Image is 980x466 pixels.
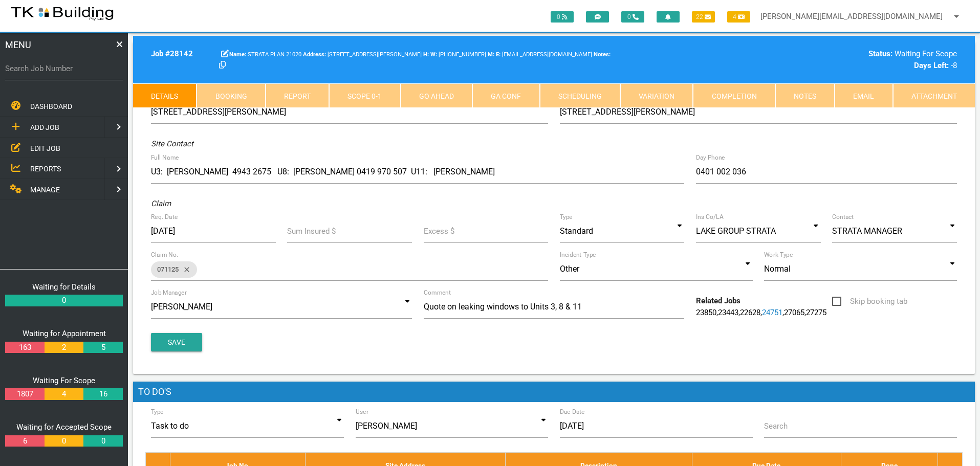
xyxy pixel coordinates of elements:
[151,250,179,259] label: Claim No.
[229,51,301,58] span: STRATA PLAN 21020
[5,38,31,52] span: MENU
[775,83,835,108] a: Notes
[303,51,326,58] b: Address:
[151,407,164,416] label: Type
[151,199,171,208] i: Claim
[33,376,95,385] a: Waiting For Scope
[690,295,826,318] div: , , , , ,
[151,139,193,148] i: Site Contact
[496,51,500,58] b: E:
[23,329,106,338] a: Waiting for Appointment
[151,288,187,297] label: Job Manager
[423,51,430,58] span: Home Phone
[424,226,454,237] label: Excess $
[151,49,193,58] b: Job # 28142
[560,250,596,259] label: Incident Type
[914,61,949,70] b: Days Left:
[45,388,83,400] a: 4
[16,423,112,432] a: Waiting for Accepted Scope
[868,49,892,58] b: Status:
[762,308,782,317] a: 24751
[197,83,265,108] a: Booking
[45,342,83,353] a: 2
[329,83,400,108] a: Scope 0-1
[424,288,451,297] label: Comment
[151,261,197,278] div: 071125
[696,308,716,317] a: 23850
[692,11,715,23] span: 22
[151,333,202,351] button: Save
[540,83,620,108] a: Scheduling
[696,296,741,305] b: Related Jobs
[832,295,907,308] span: Skip booking tab
[219,61,226,70] a: Click here copy customer information.
[5,342,44,353] a: 163
[133,83,197,108] a: Details
[893,83,975,108] a: Attachment
[718,308,738,317] a: 23443
[764,48,957,71] div: Waiting For Scope -8
[784,308,804,317] a: 27065
[594,51,611,58] b: Notes:
[30,144,60,152] span: EDIT JOB
[32,282,96,292] a: Waiting for Details
[727,11,750,23] span: 4
[430,51,437,58] b: W:
[560,407,585,416] label: Due Date
[5,388,44,400] a: 1807
[5,295,123,306] a: 0
[30,165,61,173] span: REPORTS
[5,435,44,447] a: 6
[151,212,178,221] label: Req. Date
[430,51,486,58] span: [PHONE_NUMBER]
[83,435,122,447] a: 0
[133,382,975,402] h1: To Do's
[740,308,760,317] a: 22628
[696,212,724,221] label: Ins Co/LA
[696,153,725,162] label: Day Phone
[303,51,422,58] span: [STREET_ADDRESS][PERSON_NAME]
[620,83,693,108] a: Variation
[266,83,329,108] a: Report
[423,51,429,58] b: H:
[83,342,122,353] a: 5
[551,11,574,23] span: 0
[30,123,59,131] span: ADD JOB
[560,212,573,221] label: Type
[10,5,114,21] img: s3file
[179,261,191,278] i: close
[496,51,592,58] span: [EMAIL_ADDRESS][DOMAIN_NAME]
[764,420,788,432] label: Search
[488,51,494,58] b: M:
[287,226,336,237] label: Sum Insured $
[401,83,472,108] a: Go Ahead
[151,153,179,162] label: Full Name
[832,212,854,221] label: Contact
[30,102,72,110] span: DASHBOARD
[835,83,892,108] a: Email
[806,308,826,317] a: 27275
[45,435,83,447] a: 0
[83,388,122,400] a: 16
[5,63,123,75] label: Search Job Number
[693,83,775,108] a: Completion
[30,186,60,194] span: MANAGE
[229,51,246,58] b: Name:
[621,11,644,23] span: 0
[472,83,539,108] a: GA Conf
[356,407,368,416] label: User
[764,250,793,259] label: Work Type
